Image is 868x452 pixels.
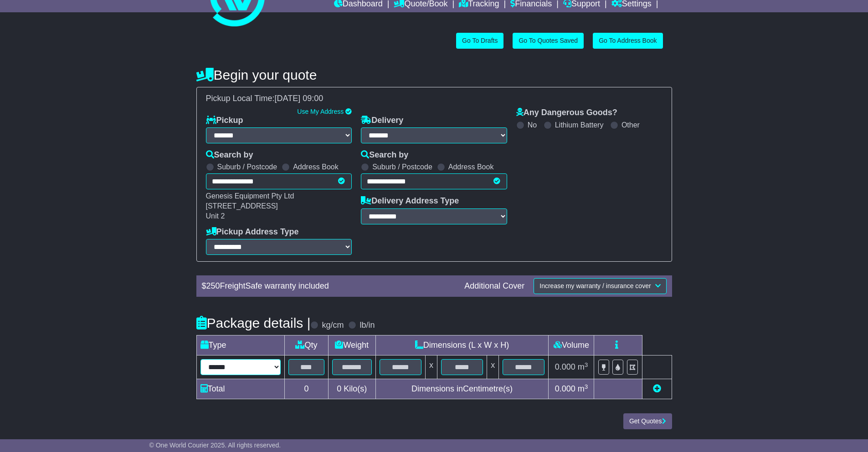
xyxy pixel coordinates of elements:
span: 250 [206,281,220,290]
button: Get Quotes [623,413,672,429]
label: Search by [206,150,253,160]
a: Go To Quotes Saved [513,33,584,49]
label: Delivery Address Type [361,196,459,206]
td: Qty [284,335,328,356]
div: Pickup Local Time: [201,94,667,104]
span: 0 [337,384,341,393]
a: Go To Address Book [593,33,663,49]
a: Use My Address [297,108,344,115]
span: m [578,362,588,371]
td: Dimensions in Centimetre(s) [375,379,549,399]
label: lb/in [360,320,375,330]
label: Lithium Battery [555,121,604,129]
td: x [425,356,437,379]
div: Additional Cover [460,281,529,291]
td: Weight [328,335,375,356]
td: Kilo(s) [328,379,375,399]
td: 0 [284,379,328,399]
a: Add new item [653,384,661,393]
label: Suburb / Postcode [372,163,432,171]
label: Address Book [448,163,494,171]
label: kg/cm [322,320,344,330]
td: Dimensions (L x W x H) [375,335,549,356]
div: $ FreightSafe warranty included [197,281,460,291]
span: Unit 2 [206,212,225,220]
label: Pickup Address Type [206,227,299,237]
label: Search by [361,150,408,160]
label: Pickup [206,116,243,126]
td: Volume [549,335,594,356]
td: Total [196,379,284,399]
span: 0.000 [555,384,575,393]
h4: Begin your quote [196,67,672,82]
span: m [578,384,588,393]
label: Any Dangerous Goods? [516,108,617,118]
span: © One World Courier 2025. All rights reserved. [149,442,281,449]
label: Delivery [361,116,403,126]
span: [STREET_ADDRESS] [206,202,278,210]
span: 0.000 [555,362,575,371]
td: Type [196,335,284,356]
button: Increase my warranty / insurance cover [534,278,666,294]
sup: 3 [585,361,588,368]
label: Address Book [293,163,339,171]
label: Other [621,121,640,129]
td: x [487,356,499,379]
sup: 3 [585,383,588,390]
span: Genesis Equipment Pty Ltd [206,192,294,200]
span: Increase my warranty / insurance cover [539,282,651,289]
a: Go To Drafts [456,33,503,49]
span: [DATE] 09:00 [275,94,324,103]
label: No [528,121,537,129]
h4: Package details | [196,315,311,330]
label: Suburb / Postcode [217,163,277,171]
